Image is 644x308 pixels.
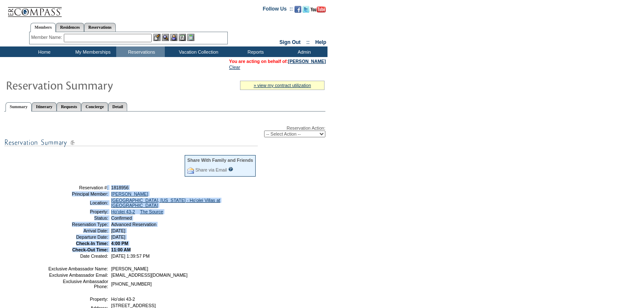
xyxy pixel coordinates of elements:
td: Property: [48,297,108,302]
img: b_edit.gif [153,34,161,41]
span: [EMAIL_ADDRESS][DOMAIN_NAME] [111,273,188,278]
td: Status: [48,215,108,221]
td: Follow Us :: [263,5,293,15]
img: Impersonate [170,34,177,41]
a: The Source [140,209,163,214]
a: Residences [56,23,84,32]
td: Admin [279,46,327,57]
a: [GEOGRAPHIC_DATA], [US_STATE] - Ho'olei Villas at [GEOGRAPHIC_DATA] [111,198,220,208]
td: Departure Date: [48,234,108,240]
span: :: [306,39,310,45]
img: Become our fan on Facebook [295,6,301,13]
a: Become our fan on Facebook [295,8,301,14]
td: Location: [48,198,108,208]
td: My Memberships [68,46,116,57]
a: Itinerary [32,102,57,111]
span: [DATE] [111,234,126,240]
a: Ho'olei 43-2 [111,209,135,214]
a: Clear [229,65,240,70]
a: » view my contract utilization [254,83,311,88]
span: [DATE] [111,228,126,233]
td: Property: [48,209,108,214]
td: Exclusive Ambassador Phone: [48,279,108,289]
input: What is this? [228,167,233,172]
td: Arrival Date: [48,228,108,233]
span: [DATE] 1:39:57 PM [111,253,150,259]
img: subTtlResSummary.gif [4,137,258,148]
a: Members [30,23,56,32]
td: Home [19,46,68,57]
span: Advanced Reservation [111,222,156,227]
img: Subscribe to our YouTube Channel [311,6,326,13]
span: You are acting on behalf of: [229,59,326,64]
strong: Check-Out Time: [72,247,108,252]
span: 11:00 AM [111,247,131,252]
td: Vacation Collection [165,46,230,57]
a: [PERSON_NAME] [111,191,148,196]
a: Concierge [81,102,108,111]
img: Follow us on Twitter [303,6,309,13]
td: Exclusive Ambassador Name: [48,266,108,271]
a: Help [315,39,326,45]
a: Share via Email [195,167,227,172]
div: Member Name: [31,34,64,41]
strong: Check-In Time: [76,241,108,246]
span: [PERSON_NAME] [111,266,148,271]
span: Ho'olei 43-2 [111,297,135,302]
a: Follow us on Twitter [303,8,309,14]
td: Reservation #: [48,185,108,190]
span: 4:00 PM [111,241,128,246]
a: Summary [5,102,32,112]
img: b_calculator.gif [187,34,194,41]
div: Reservation Action: [4,125,325,137]
td: Exclusive Ambassador Email: [48,273,108,278]
td: Reports [230,46,279,57]
img: Reservaton Summary [5,76,175,93]
img: Reservations [179,34,186,41]
a: Subscribe to our YouTube Channel [311,8,326,14]
td: Date Created: [48,253,108,259]
div: Share With Family and Friends [187,158,253,163]
a: Requests [57,102,81,111]
td: Reservation Type: [48,222,108,227]
img: View [162,34,169,41]
a: Detail [108,102,128,111]
td: Reservations [116,46,165,57]
span: Confirmed [111,215,132,221]
td: Principal Member: [48,191,108,196]
span: [PHONE_NUMBER] [111,281,152,286]
a: Sign Out [279,39,300,45]
span: 1818956 [111,185,129,190]
a: [PERSON_NAME] [288,59,326,64]
a: Reservations [84,23,116,32]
